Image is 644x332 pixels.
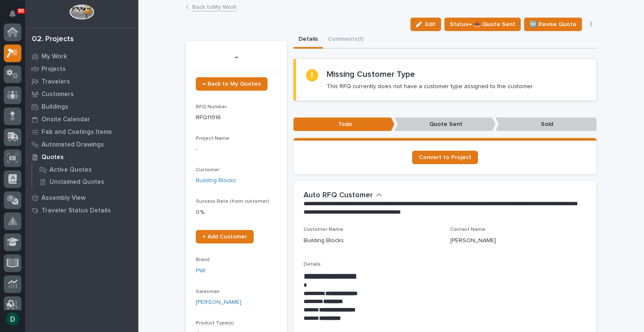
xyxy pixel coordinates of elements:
span: Product Type(s) [196,321,234,326]
a: Automated Drawings [25,138,138,151]
a: Assembly View [25,191,138,204]
a: Onsite Calendar [25,113,138,125]
a: My Work [25,50,138,63]
button: Status→ 📤 Quote Sent [444,18,521,31]
p: Projects [42,65,66,73]
span: Customer [196,167,220,173]
p: Todo [293,118,395,131]
div: 02. Projects [32,35,74,44]
span: Project Name [196,136,229,141]
button: users-avatar [4,310,21,328]
a: PWI [196,267,205,275]
p: Unclaimed Quotes [49,178,104,186]
span: Convert to Project [419,154,471,160]
a: Back toMy Work [192,2,236,11]
p: Fab and Coatings Items [42,128,112,136]
a: Fab and Coatings Items [25,125,138,138]
p: Sold [496,118,597,131]
p: Traveler Status Details [42,207,111,214]
span: Status→ 📤 Quote Sent [450,19,515,29]
p: Onsite Calendar [42,116,90,123]
h2: Missing Customer Type [327,69,415,79]
p: 80 [18,8,24,14]
span: Salesman [196,289,220,294]
button: Notifications [4,5,21,23]
a: Traveler Status Details [25,204,138,217]
span: Edit [425,21,436,28]
a: Active Quotes [32,164,138,175]
a: [PERSON_NAME] [196,298,241,307]
span: Brand [196,257,210,262]
h2: Auto RFQ Customer [304,191,373,200]
span: RFQ Number [196,105,227,110]
p: Active Quotes [49,166,92,174]
a: Convert to Project [412,151,478,164]
p: Quote Sent [395,118,496,131]
p: [PERSON_NAME] [450,236,496,245]
span: Customer Name [304,227,343,232]
a: Projects [25,63,138,75]
button: Comments (1) [323,31,369,49]
a: Building Blocks [196,176,236,185]
p: RFQ11916 [196,113,277,122]
button: Edit [410,18,441,31]
p: - [196,51,277,63]
button: Auto RFQ Customer [304,191,382,200]
p: Assembly View [42,194,86,202]
button: Details [293,31,323,49]
a: Unclaimed Quotes [32,176,138,188]
span: 🆕 Revise Quote [530,19,576,29]
p: Buildings [42,103,68,111]
span: Success Rate (from customer) [196,199,269,204]
button: 🆕 Revise Quote [524,18,582,31]
p: - [196,145,277,154]
a: ← Back to My Quotes [196,77,267,91]
p: Customers [42,91,74,98]
p: My Work [42,53,67,60]
span: + Add Customer [203,234,247,240]
div: Notifications80 [10,10,21,24]
a: Travelers [25,75,138,88]
span: Details [304,262,321,267]
a: Customers [25,88,138,100]
p: Travelers [42,78,70,86]
span: Contact Name [450,227,486,232]
a: + Add Customer [196,230,254,243]
p: Automated Drawings [42,141,104,149]
a: Quotes [25,151,138,163]
p: 0 % [196,208,277,217]
p: Building Blocks [304,236,344,245]
p: Quotes [42,154,64,161]
span: ← Back to My Quotes [203,81,261,87]
p: This RFQ currently does not have a customer type assigned to the customer [327,83,533,90]
img: Workspace Logo [69,4,94,20]
a: Buildings [25,100,138,113]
